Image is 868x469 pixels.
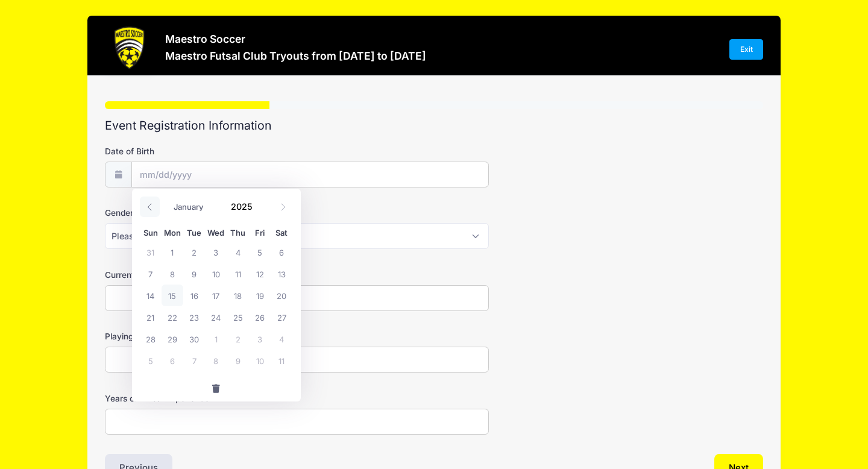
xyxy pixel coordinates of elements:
label: Gender [105,207,324,219]
span: Mon [162,229,183,237]
span: September 8, 2025 [162,263,183,285]
span: September 22, 2025 [162,306,183,328]
span: September 28, 2025 [140,328,162,350]
span: September 7, 2025 [140,263,162,285]
span: Sun [140,229,162,237]
span: September 6, 2025 [271,241,292,263]
span: October 9, 2025 [227,350,249,371]
span: October 4, 2025 [271,328,292,350]
span: October 6, 2025 [162,350,183,371]
span: September 23, 2025 [183,306,205,328]
label: Date of Birth [105,145,324,157]
span: October 5, 2025 [140,350,162,371]
span: September 24, 2025 [205,306,227,328]
span: October 7, 2025 [183,350,205,371]
span: September 25, 2025 [227,306,249,328]
span: September 20, 2025 [271,285,292,306]
span: Fri [249,229,271,237]
span: September 17, 2025 [205,285,227,306]
span: September 18, 2025 [227,285,249,306]
span: October 8, 2025 [205,350,227,371]
a: Exit [729,39,763,60]
span: September 2, 2025 [183,241,205,263]
select: Month [168,199,222,215]
span: Thu [227,229,249,237]
span: Wed [205,229,227,237]
span: September 10, 2025 [205,263,227,285]
span: September 27, 2025 [271,306,292,328]
h3: Maestro Futsal Club Tryouts from [DATE] to [DATE] [165,49,426,62]
span: September 3, 2025 [205,241,227,263]
input: Year [225,197,265,215]
span: September 30, 2025 [183,328,205,350]
span: Tue [183,229,205,237]
span: August 31, 2025 [140,241,162,263]
span: October 2, 2025 [227,328,249,350]
label: Current Club Team [105,269,324,281]
label: Playing Position(s) [105,330,324,342]
span: September 21, 2025 [140,306,162,328]
span: September 9, 2025 [183,263,205,285]
span: September 14, 2025 [140,285,162,306]
span: September 26, 2025 [249,306,271,328]
span: October 1, 2025 [205,328,227,350]
span: September 11, 2025 [227,263,249,285]
h3: Maestro Soccer [165,33,426,45]
span: Sat [271,229,292,237]
span: September 29, 2025 [162,328,183,350]
h2: Event Registration Information [105,119,763,133]
label: Years of Futsal Experience [105,392,324,404]
span: September 16, 2025 [183,285,205,306]
span: September 13, 2025 [271,263,292,285]
input: mm/dd/yyyy [131,162,489,187]
span: September 12, 2025 [249,263,271,285]
span: October 3, 2025 [249,328,271,350]
span: September 15, 2025 [162,285,183,306]
span: September 1, 2025 [162,241,183,263]
span: October 10, 2025 [249,350,271,371]
span: September 5, 2025 [249,241,271,263]
span: September 4, 2025 [227,241,249,263]
span: September 19, 2025 [249,285,271,306]
span: October 11, 2025 [271,350,292,371]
